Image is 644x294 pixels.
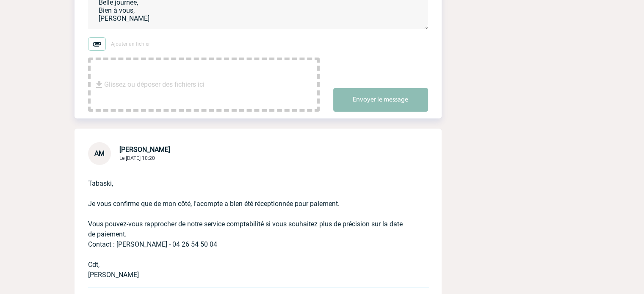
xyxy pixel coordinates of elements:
span: Glissez ou déposer des fichiers ici [104,63,205,106]
img: file_download.svg [94,80,104,90]
span: [PERSON_NAME] [119,146,170,154]
button: Envoyer le message [333,88,428,112]
p: Tabaski, Je vous confirme que de mon côté, l'acompte a bien été réceptionnée pour paiement. Vous ... [88,165,404,280]
span: AM [94,149,105,157]
span: Ajouter un fichier [111,41,150,47]
span: Le [DATE] 10:20 [119,155,155,161]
